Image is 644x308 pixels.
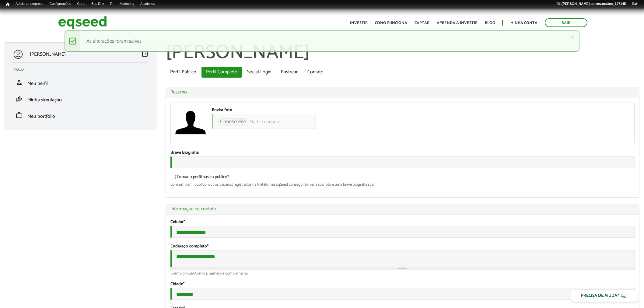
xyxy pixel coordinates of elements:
[12,2,47,6] a: Adicionar empresa
[170,207,635,212] a: Informação de contato
[8,74,153,91] li: Meu perfil
[243,67,276,78] a: Social Login
[201,67,242,78] a: Perfil Completo
[170,271,635,275] div: Exemplo: Rua/Avenida, número e complemento
[12,112,149,119] a: workMeu portfólio
[485,21,495,25] a: Blog
[510,21,537,25] a: Minha conta
[375,21,407,25] a: Como funciona
[88,2,107,6] a: Bus Dev
[8,91,153,107] li: Minha simulação
[183,281,184,288] span: Este campo é obrigatório.
[107,2,117,6] a: RI
[8,107,153,124] li: Meu portfólio
[303,67,328,78] a: Contato
[415,21,429,25] a: Captar
[175,107,206,138] img: Foto de IGOR MATSUMOTO
[30,51,66,57] p: [PERSON_NAME]
[58,15,107,31] img: EqSeed
[27,79,48,88] span: Meu perfil
[170,175,229,181] label: Tornar o perfil básico público?
[74,2,88,6] a: Geral
[170,183,635,187] div: Com um perfil público, outros usuários registrados na Plataforma EqSeed conseguirão ver a sua fot...
[170,220,185,224] label: Celular
[350,21,368,25] a: Investir
[629,2,641,6] a: Sair
[65,30,580,52] div: As alterações foram salvas.
[6,2,9,6] span: Início
[168,175,179,179] input: Tornar o perfil básico público?
[12,95,149,103] a: finance_modeMinha simulação
[562,2,626,5] strong: [PERSON_NAME].barros.mattos_127145
[553,2,629,6] a: Olá[PERSON_NAME].barros.mattos_127145
[47,2,74,6] a: Configurações
[571,34,574,40] a: ×
[212,108,232,112] label: Enviar foto
[437,21,478,25] a: Aprenda a investir
[117,2,137,6] a: Marketing
[170,244,208,249] label: Endereço completo
[137,2,158,6] a: Academia
[3,2,12,7] a: Início
[170,151,199,155] label: Breve Biografia
[276,67,302,78] a: Rastrear
[16,112,23,119] span: work
[12,68,153,72] h2: Pessoal
[27,96,62,104] span: Minha simulação
[175,107,206,138] a: Ver perfil do usuário.
[207,243,208,250] span: Este campo é obrigatório.
[12,79,149,86] a: personMeu perfil
[170,282,184,286] label: Cidade
[16,95,23,103] span: finance_mode
[170,90,635,95] a: Resumo
[545,18,587,27] a: Sair
[184,219,185,226] span: Este campo é obrigatório.
[166,67,201,78] a: Perfil Público
[16,79,23,86] span: person
[166,42,639,64] h1: [PERSON_NAME]
[27,112,55,121] span: Meu portfólio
